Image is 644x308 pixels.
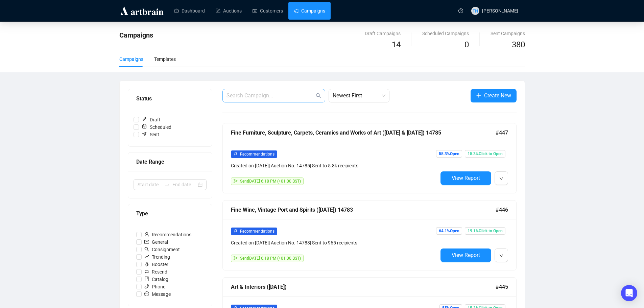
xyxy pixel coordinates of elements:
span: Sent [DATE] 6:18 PM (+01:00 BST) [240,179,301,184]
span: Newest First [333,89,385,102]
span: down [499,176,503,181]
span: #446 [496,206,508,214]
span: user [144,232,149,237]
a: Auctions [216,2,242,20]
span: Draft [139,116,163,123]
span: message [144,291,149,296]
div: Fine Wine, Vintage Port and Spirits ([DATE]) 14783 [231,206,496,214]
span: phone [144,284,149,289]
span: Resend [142,268,170,276]
span: Catalog [142,276,171,283]
span: Message [142,290,173,298]
div: Fine Furniture, Sculpture, Carpets, Ceramics and Works of Art ([DATE] & [DATE]) 14785 [231,128,496,137]
span: Recommendations [240,229,275,234]
div: Campaigns [119,55,143,63]
input: Search Campaign... [226,92,314,100]
div: Status [136,94,204,103]
span: Phone [142,283,168,290]
div: Created on [DATE] | Auction No. 14785 | Sent to 5.8k recipients [231,162,438,169]
div: Art & Interiors ([DATE]) [231,283,496,291]
a: Customers [253,2,283,20]
span: Campaigns [119,31,153,39]
img: logo [119,5,165,16]
span: plus [476,93,481,98]
span: user [234,229,238,233]
span: View Report [452,175,480,181]
span: send [234,256,238,260]
span: 64.1% Open [436,227,462,235]
span: user [234,152,238,156]
span: to [164,182,170,187]
a: Campaigns [294,2,325,20]
span: View Report [452,252,480,258]
div: Draft Campaigns [365,30,401,37]
span: FN [472,7,478,14]
div: Open Intercom Messenger [621,285,637,301]
div: Scheduled Campaigns [422,30,469,37]
button: Create New [471,89,517,102]
span: mail [144,239,149,244]
span: 380 [512,40,525,49]
span: book [144,277,149,281]
span: Sent [139,131,162,138]
span: Scheduled [139,123,174,131]
a: Fine Furniture, Sculpture, Carpets, Ceramics and Works of Art ([DATE] & [DATE]) 14785#447userReco... [222,123,517,193]
span: 19.1% Click to Open [465,227,505,235]
span: rocket [144,262,149,266]
span: General [142,238,171,246]
span: #445 [496,283,508,291]
span: question-circle [458,8,463,13]
input: Start date [138,181,162,188]
span: search [144,247,149,252]
span: #447 [496,128,508,137]
div: Created on [DATE] | Auction No. 14783 | Sent to 965 recipients [231,239,438,246]
span: Sent [DATE] 6:18 PM (+01:00 BST) [240,256,301,261]
div: Type [136,209,204,218]
span: Trending [142,253,173,261]
span: Recommendations [142,231,194,238]
span: Consignment [142,246,183,253]
a: Dashboard [174,2,205,20]
span: search [316,93,321,98]
span: 0 [464,40,469,49]
a: Fine Wine, Vintage Port and Spirits ([DATE]) 14783#446userRecommendationsCreated on [DATE]| Aucti... [222,200,517,270]
div: Templates [154,55,176,63]
input: End date [172,181,196,188]
span: Create New [484,91,511,100]
span: 55.3% Open [436,150,462,158]
span: swap-right [164,182,170,187]
div: Date Range [136,158,204,166]
span: 15.3% Click to Open [465,150,505,158]
span: rise [144,254,149,259]
button: View Report [440,171,491,185]
span: down [499,254,503,258]
span: send [234,179,238,183]
button: View Report [440,248,491,262]
span: 14 [392,40,401,49]
span: Booster [142,261,171,268]
span: [PERSON_NAME] [482,8,518,14]
div: Sent Campaigns [491,30,525,37]
span: retweet [144,269,149,274]
span: Recommendations [240,152,275,157]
